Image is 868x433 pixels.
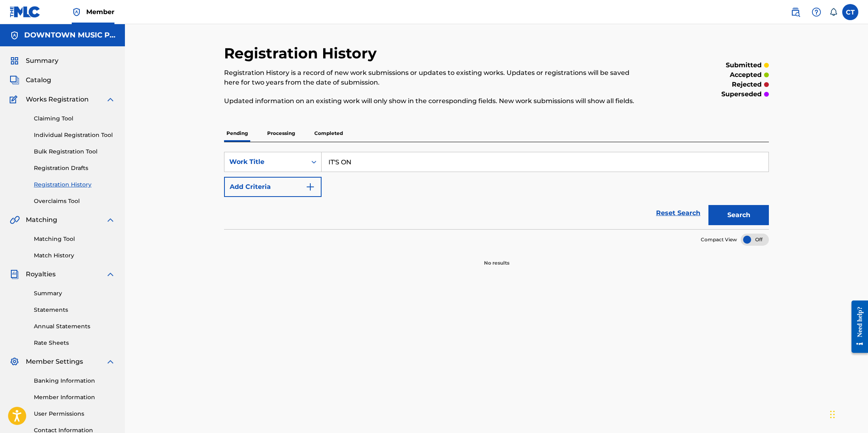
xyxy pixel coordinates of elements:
iframe: Resource Center [845,294,868,359]
p: No results [484,250,509,267]
div: Notifications [829,8,837,16]
a: Rate Sheets [34,339,115,347]
img: expand [106,357,115,367]
p: superseded [721,89,762,99]
img: 9d2ae6d4665cec9f34b9.svg [305,182,315,192]
img: Member Settings [10,357,19,367]
div: Work Title [229,157,302,167]
a: Individual Registration Tool [34,131,115,139]
a: CatalogCatalog [10,75,51,85]
img: Royalties [10,269,19,279]
p: Processing [265,125,297,142]
p: accepted [730,70,762,80]
img: help [812,7,821,17]
a: SummarySummary [10,56,58,66]
a: Summary [34,289,115,298]
form: Search Form [224,152,769,229]
a: Matching Tool [34,235,115,243]
p: Registration History is a record of new work submissions or updates to existing works. Updates or... [224,68,644,87]
a: Bulk Registration Tool [34,147,115,156]
img: MLC Logo [10,6,41,18]
img: expand [106,215,115,225]
img: Accounts [10,31,19,40]
button: Search [708,205,769,225]
p: submitted [726,60,762,70]
p: Completed [312,125,345,142]
span: Member [86,7,114,17]
div: Drag [830,402,835,427]
a: User Permissions [34,410,115,418]
a: Reset Search [652,204,704,222]
span: Compact View [701,236,737,243]
span: Works Registration [26,95,89,104]
img: Catalog [10,75,19,85]
button: Add Criteria [224,177,322,197]
img: search [791,7,800,17]
img: Top Rightsholder [72,7,81,17]
div: Help [808,4,824,20]
img: expand [106,269,115,279]
div: User Menu [842,4,858,20]
a: Statements [34,306,115,314]
a: Public Search [787,4,804,20]
img: Summary [10,56,19,66]
p: Pending [224,125,250,142]
p: rejected [732,80,762,89]
a: Annual Statements [34,322,115,331]
p: Updated information on an existing work will only show in the corresponding fields. New work subm... [224,96,644,106]
img: Works Registration [10,95,20,104]
a: Overclaims Tool [34,197,115,205]
h2: Registration History [224,44,381,62]
span: Matching [26,215,57,225]
span: Royalties [26,269,56,279]
a: Match History [34,251,115,260]
span: Summary [26,56,58,66]
a: Registration Drafts [34,164,115,172]
iframe: Chat Widget [828,394,868,433]
span: Member Settings [26,357,83,367]
img: Matching [10,215,20,225]
a: Member Information [34,393,115,402]
span: Catalog [26,75,51,85]
a: Banking Information [34,377,115,385]
h5: DOWNTOWN MUSIC PUBLISHING LLC [24,31,115,40]
a: Registration History [34,180,115,189]
img: expand [106,95,115,104]
a: Claiming Tool [34,114,115,123]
